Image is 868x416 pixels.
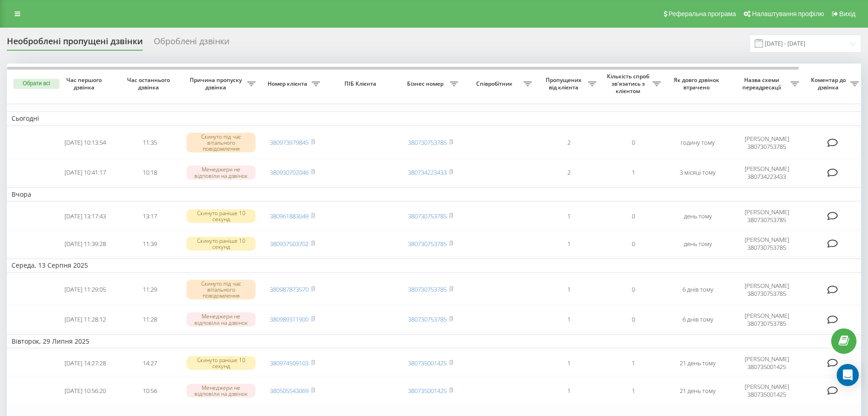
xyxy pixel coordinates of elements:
a: 380505543069 [270,387,309,395]
div: Необроблені пропущені дзвінки [7,36,143,51]
div: Менеджери не відповіли на дзвінок [186,165,256,179]
td: [DATE] 13:17:43 [53,203,117,229]
td: 10:56 [117,378,182,404]
td: [DATE] 10:13:54 [53,128,117,158]
span: Пропущених від клієнта [541,76,588,91]
span: Як довго дзвінок втрачено [673,76,722,91]
a: 380973979845 [270,138,309,146]
span: Назва схеми переадресації [734,76,791,91]
td: день тому [665,231,730,257]
td: 0 [601,203,665,229]
a: 380734223433 [408,168,447,176]
td: [DATE] 10:41:17 [53,160,117,186]
td: 2 [536,160,601,186]
div: Скинуто раніше 10 секунд [186,237,256,251]
a: 380730753785 [408,240,447,248]
td: 11:28 [117,306,182,332]
a: 380987873570 [270,285,309,293]
span: Налаштування профілю [752,10,824,18]
div: Скинуто під час вітального повідомлення [186,280,256,300]
span: Співробітник [467,80,524,88]
span: Реферальна програма [669,10,736,18]
td: 1 [536,306,601,332]
td: годину тому [665,128,730,158]
td: 1 [601,160,665,186]
td: 1 [601,378,665,404]
a: 380730753785 [408,212,447,220]
span: ПІБ Клієнта [332,80,390,88]
td: день тому [665,203,730,229]
a: 380974509103 [270,359,309,367]
div: Скинуто раніше 10 секунд [186,209,256,223]
td: 21 день тому [665,350,730,376]
td: 1 [536,231,601,257]
span: Кількість спроб зв'язатись з клієнтом [606,73,652,94]
td: [DATE] 10:56:20 [53,378,117,404]
td: 14:27 [117,350,182,376]
td: 13:17 [117,203,182,229]
td: [DATE] 14:27:28 [53,350,117,376]
td: 10:18 [117,160,182,186]
td: 1 [536,378,601,404]
td: 1 [536,275,601,305]
td: [PERSON_NAME] 380730753785 [730,203,804,229]
td: 0 [601,231,665,257]
td: 11:35 [117,128,182,158]
td: [PERSON_NAME] 380734223433 [730,160,804,186]
span: Бізнес номер [403,80,450,88]
a: 380735001425 [408,359,447,367]
td: 11:39 [117,231,182,257]
td: 6 днів тому [665,306,730,332]
a: 380730753785 [408,138,447,146]
a: 380730753785 [408,285,447,293]
td: 1 [601,350,665,376]
td: 2 [536,128,601,158]
td: 11:29 [117,275,182,305]
a: 380730753785 [408,315,447,323]
a: 380961883049 [270,212,309,220]
div: Open Intercom Messenger [837,364,859,386]
span: Причина пропуску дзвінка [186,76,247,91]
div: Менеджери не відповіли на дзвінок [186,384,256,398]
div: Оброблені дзвінки [154,36,229,51]
button: Обрати всі [13,79,59,89]
a: 380930702046 [270,168,309,176]
td: 1 [536,350,601,376]
span: Час першого дзвінка [60,76,110,91]
td: 0 [601,128,665,158]
td: [DATE] 11:28:12 [53,306,117,332]
span: Вихід [839,10,856,18]
a: 380735001425 [408,387,447,395]
td: 21 день тому [665,378,730,404]
td: [PERSON_NAME] 380735001425 [730,378,804,404]
span: Час останнього дзвінка [125,76,175,91]
td: [PERSON_NAME] 380730753785 [730,128,804,158]
div: Скинуто раніше 10 секунд [186,356,256,370]
td: [DATE] 11:29:05 [53,275,117,305]
td: 6 днів тому [665,275,730,305]
td: [PERSON_NAME] 380730753785 [730,306,804,332]
div: Менеджери не відповіли на дзвінок [186,312,256,326]
td: 0 [601,306,665,332]
td: [PERSON_NAME] 380730753785 [730,231,804,257]
td: 0 [601,275,665,305]
td: [PERSON_NAME] 380735001425 [730,350,804,376]
span: Номер клієнта [265,80,312,88]
td: 1 [536,203,601,229]
a: 380989311900 [270,315,309,323]
td: 3 місяці тому [665,160,730,186]
td: [DATE] 11:39:28 [53,231,117,257]
span: Коментар до дзвінка [808,76,851,91]
div: Скинуто під час вітального повідомлення [186,133,256,153]
td: [PERSON_NAME] 380730753785 [730,275,804,305]
a: 380937503702 [270,240,309,248]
